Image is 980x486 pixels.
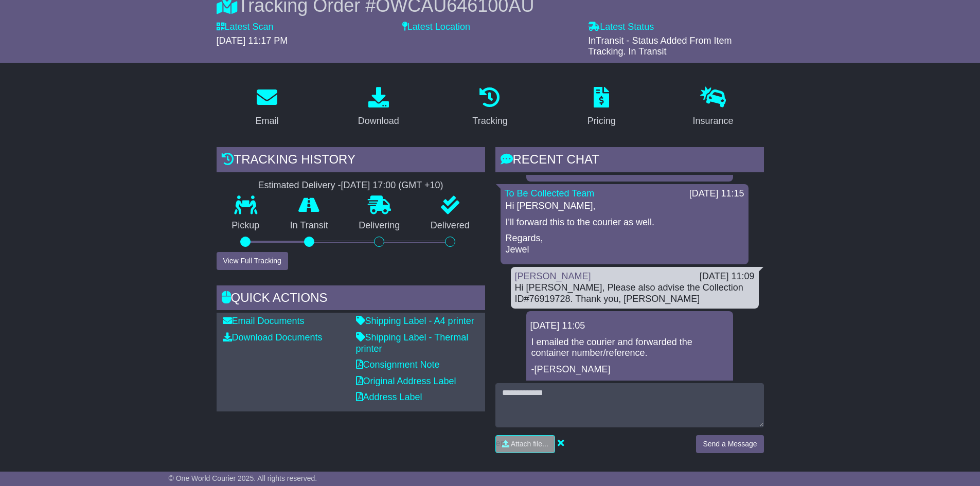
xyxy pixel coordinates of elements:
a: Email Documents [223,316,305,326]
a: Original Address Label [356,376,456,386]
a: Download [351,83,406,132]
div: [DATE] 11:05 [530,320,729,332]
p: In Transit [275,220,344,231]
p: Pickup [217,220,275,231]
a: Email [248,83,285,132]
a: Consignment Note [356,359,440,370]
div: Insurance [693,114,734,128]
p: Hi [PERSON_NAME], [506,201,743,212]
p: -[PERSON_NAME] [531,364,728,375]
span: [DATE] 11:17 PM [217,35,288,46]
a: [PERSON_NAME] [515,271,591,281]
div: [DATE] 17:00 (GMT +10) [341,180,443,191]
span: © One World Courier 2025. All rights reserved. [169,474,317,482]
p: Delivering [344,220,416,231]
span: InTransit - Status Added From Item Tracking. In Transit [588,35,732,57]
button: Send a Message [696,435,763,453]
a: Tracking [466,83,514,132]
p: I emailed the courier and forwarded the container number/reference. [531,337,728,359]
div: Pricing [587,114,616,128]
label: Latest Status [588,22,654,33]
a: Shipping Label - A4 printer [356,316,474,326]
div: Tracking [472,114,507,128]
label: Latest Location [402,22,470,33]
a: Address Label [356,392,422,402]
div: [DATE] 11:15 [689,188,744,200]
div: Estimated Delivery - [217,180,485,191]
div: Quick Actions [217,285,485,313]
a: Shipping Label - Thermal printer [356,332,469,354]
div: Hi [PERSON_NAME], Please also advise the Collection ID#76919728. Thank you, [PERSON_NAME] [515,282,755,304]
p: Regards, Jewel [506,233,743,255]
div: Email [255,114,278,128]
button: View Full Tracking [217,252,288,270]
p: Delivered [415,220,485,231]
div: Tracking history [217,147,485,175]
a: Pricing [581,83,622,132]
label: Latest Scan [217,22,274,33]
div: Download [358,114,399,128]
a: To Be Collected Team [505,188,595,199]
p: I'll forward this to the courier as well. [506,217,743,228]
div: RECENT CHAT [495,147,764,175]
a: Download Documents [223,332,323,343]
div: [DATE] 11:09 [700,271,755,282]
a: Insurance [686,83,740,132]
